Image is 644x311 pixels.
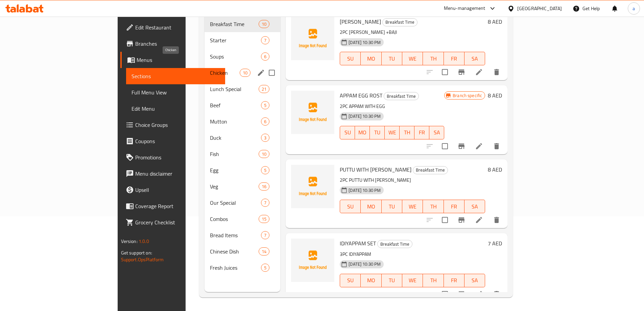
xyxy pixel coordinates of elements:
[447,275,462,285] span: FR
[261,264,269,272] div: items
[384,92,419,100] div: Breakfast Time
[444,200,464,213] button: FR
[121,255,164,264] a: Support.OpsPlatform
[135,153,220,161] span: Promotions
[210,85,259,93] span: Lunch Special
[135,186,220,194] span: Upsell
[210,150,259,158] span: Fish
[426,202,441,212] span: TH
[210,101,261,109] span: Beef
[259,216,269,222] span: 15
[210,134,261,142] span: Duck
[121,237,138,246] span: Version:
[120,214,225,230] a: Grocery Checklist
[413,166,448,174] div: Breakfast Time
[205,146,280,162] div: Fish10
[447,54,462,64] span: FR
[340,274,361,287] button: SU
[402,52,423,65] button: WE
[205,195,280,211] div: Our Special7
[444,4,485,13] div: Menu-management
[137,56,220,64] span: Menus
[488,91,502,100] h6: 8 AED
[402,200,423,213] button: WE
[205,113,280,130] div: Mutton6
[210,69,240,77] span: Chicken
[382,52,402,65] button: TU
[343,202,358,212] span: SU
[261,166,269,174] div: items
[205,81,280,97] div: Lunch Special21
[453,138,470,154] button: Branch-specific-item
[132,88,220,96] span: Full Menu View
[210,36,261,44] div: Starter
[210,215,259,223] div: Combos
[488,239,502,248] h6: 7 AED
[120,149,225,165] a: Promotions
[405,202,420,212] span: WE
[210,20,259,28] span: Breakfast Time
[291,165,334,208] img: PUTTU WITH KADALA
[210,117,261,126] span: Mutton
[210,166,261,174] div: Egg
[384,275,400,285] span: TU
[210,247,259,256] span: Chinese Dish
[205,260,280,276] div: Fresh Juices5
[210,264,261,272] div: Fresh Juices
[387,128,397,137] span: WE
[423,52,444,65] button: TH
[132,105,220,113] span: Edit Menu
[261,37,269,44] span: 7
[358,128,367,137] span: MO
[361,274,381,287] button: MO
[259,150,269,158] div: items
[340,28,485,37] p: 2PC [PERSON_NAME] +BAJI
[363,275,379,285] span: MO
[343,128,352,137] span: SU
[135,121,220,129] span: Choice Groups
[210,231,261,239] span: Bread Items
[340,238,376,248] span: IDIYAPPAM SET
[205,13,280,279] nav: Menu sections
[210,199,261,207] span: Our Special
[413,166,448,174] span: Breakfast Time
[240,70,250,76] span: 10
[343,275,358,285] span: SU
[423,274,444,287] button: TH
[205,227,280,243] div: Bread Items7
[447,202,462,212] span: FR
[135,23,220,31] span: Edit Restaurant
[384,54,400,64] span: TU
[426,54,441,64] span: TH
[135,170,220,178] span: Menu disclaimer
[450,92,485,99] span: Branch specific
[488,212,505,228] button: delete
[259,248,269,255] span: 14
[259,85,269,93] div: items
[361,200,381,213] button: MO
[402,128,412,137] span: TH
[139,237,149,246] span: 1.0.0
[256,68,266,78] button: edit
[120,117,225,133] a: Choice Groups
[453,286,470,302] button: Branch-specific-item
[261,52,269,61] div: items
[488,17,502,26] h6: 8 AED
[340,126,355,139] button: SU
[205,16,280,32] div: Breakfast Time10
[438,287,452,301] span: Select to update
[210,182,259,191] span: Veg
[261,265,269,271] span: 5
[475,290,483,298] a: Edit menu item
[467,275,482,285] span: SA
[438,139,452,153] span: Select to update
[346,261,383,267] span: [DATE] 10:30 PM
[261,232,269,239] span: 7
[135,218,220,226] span: Grocery Checklist
[382,18,418,26] div: Breakfast Time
